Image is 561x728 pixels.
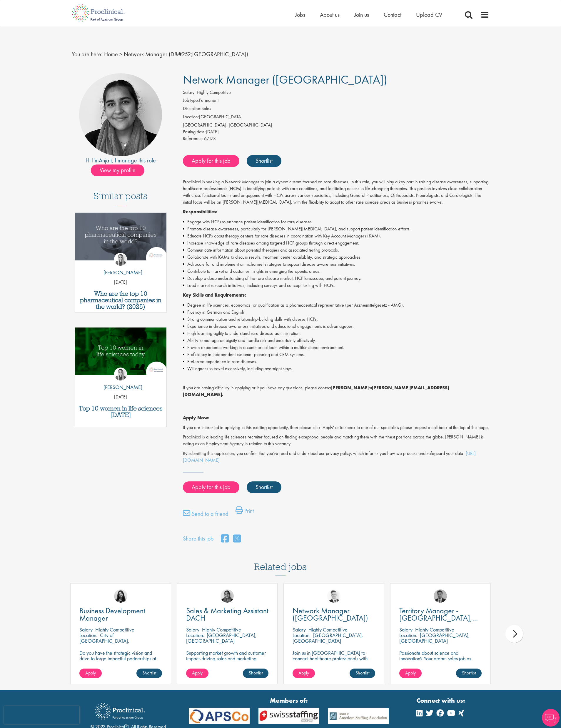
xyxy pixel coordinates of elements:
[183,240,490,247] li: Increase knowledge of rare diseases among targeted HCP groups through direct engagement.
[183,450,476,463] a: [URL][DOMAIN_NAME]
[79,632,129,650] p: City of [GEOGRAPHIC_DATA], [GEOGRAPHIC_DATA]
[183,434,490,447] p: Proclinical is a leading life sciences recruiter focused on finding exceptional people and matchi...
[293,632,310,639] span: Location:
[254,547,307,576] h3: Related jobs
[183,225,490,232] li: Promote disease awareness, particularly for [PERSON_NAME][MEDICAL_DATA], and support patient iden...
[75,213,166,260] img: Top 10 pharmaceutical companies in the world 2025
[114,589,127,603] img: Indre Stankeviciute
[183,268,490,275] li: Contribute to market and customer insights in emerging therapeutic areas.
[93,191,148,205] h3: Similar posts
[79,607,162,622] a: Business Development Manager
[295,11,305,19] a: Jobs
[183,344,490,351] li: Proven experience working in a commercial team within a multifunctional environment.
[183,218,490,225] li: Engage with HCPs to enhance patient identification for rare diseases.
[183,232,490,240] li: Educate HCPs about therapy centers for rare diseases in coordination with Key Account Managers (K...
[183,330,490,337] li: High learning agility to understand rare disease administration.
[327,589,340,603] a: Nicolas Daniel
[183,97,199,104] label: Job type:
[293,650,375,672] p: Join us in [GEOGRAPHIC_DATA] to connect healthcare professionals with breakthrough therapies and ...
[399,626,413,633] span: Salary
[183,302,490,309] li: Degree in life sciences, economics, or qualification as a pharmaceutical representative (per Arzn...
[78,290,163,310] h3: Who are the top 10 pharmaceutical companies in the world? (2025)
[124,50,248,58] span: Network Manager (D&#252;[GEOGRAPHIC_DATA])
[298,670,309,676] span: Apply
[416,11,442,19] a: Upload CV
[183,385,449,398] strong: [PERSON_NAME][EMAIL_ADDRESS][DOMAIN_NAME].
[399,650,482,667] p: Passionate about science and innovation? Your dream sales job as Territory Manager awaits!
[308,626,348,633] p: Highly Competitive
[72,50,103,58] span: You are here:
[236,506,254,518] a: Print
[183,155,239,167] a: Apply for this job
[183,105,490,114] li: Sales
[183,209,218,215] strong: Responsibilities:
[293,606,368,623] span: Network Manager ([GEOGRAPHIC_DATA])
[72,156,170,165] div: Hi I'm , I manage this role
[99,383,142,391] p: [PERSON_NAME]
[186,607,269,622] a: Sales & Marketing Assistant DACH
[293,632,363,644] p: [GEOGRAPHIC_DATA], [GEOGRAPHIC_DATA]
[247,155,281,167] a: Shortlist
[183,351,490,358] li: Proficiency in independent customer planning and CRM systems.
[192,670,203,676] span: Apply
[415,626,454,633] p: Highly Competitive
[354,11,369,19] span: Join us
[189,696,389,705] strong: Members of:
[183,114,199,120] label: Location:
[293,607,375,622] a: Network Manager ([GEOGRAPHIC_DATA])
[183,534,214,543] label: Share this job
[202,626,241,633] p: Highly Competitive
[183,509,228,521] a: Send to a friend
[183,450,490,464] p: By submitting this application, you confirm that you've read and understood our privacy policy, w...
[99,269,142,276] p: [PERSON_NAME]
[197,89,231,95] span: Highly Competitive
[399,669,422,678] a: Apply
[79,632,97,639] span: Location:
[186,606,268,623] span: Sales & Marketing Assistant DACH
[79,669,102,678] a: Apply
[186,632,204,639] span: Location:
[79,650,162,684] p: Do you have the strategic vision and drive to forge impactful partnerships at the forefront of ph...
[75,279,166,286] p: [DATE]
[136,669,162,678] a: Shortlist
[183,337,490,344] li: Ability to manage ambiguity and handle risk and uncertainty effectively.
[183,135,203,142] label: Reference:
[183,275,490,282] li: Develop a deep understanding of the rare disease market, HCP landscape, and patient journey.
[91,699,149,724] img: Proclinical Recruitment
[114,253,127,266] img: Hannah Burke
[4,706,79,724] iframe: reCAPTCHA
[505,625,523,643] div: next
[323,708,393,724] img: APSCo
[99,253,142,279] a: Hannah Burke [PERSON_NAME]
[184,708,254,724] img: APSCo
[114,368,127,380] img: Hannah Burke
[79,626,93,633] span: Salary
[399,606,478,630] span: Territory Manager - [GEOGRAPHIC_DATA], [GEOGRAPHIC_DATA]
[75,394,166,400] p: [DATE]
[75,328,166,380] a: Link to a post
[399,632,470,644] p: [GEOGRAPHIC_DATA], [GEOGRAPHIC_DATA]
[204,135,216,142] span: 67178
[183,292,246,298] strong: Key Skills and Requirements:
[183,72,387,87] span: Network Manager ([GEOGRAPHIC_DATA])
[95,626,134,633] p: Highly Competitive
[183,97,490,105] li: Permanent
[384,11,401,19] span: Contact
[183,105,201,112] label: Discipline:
[186,626,199,633] span: Salary
[254,708,324,724] img: APSCo
[542,709,560,727] img: Chatbot
[183,309,490,316] li: Fluency in German and English.
[125,723,128,728] sup: ®
[320,11,340,19] span: About us
[183,247,490,254] li: Communicate information about potential therapies and associated testing protocols.
[183,261,490,268] li: Advocate for and implement omnichannel strategies to support disease awareness initiatives.
[183,179,490,463] div: Job description
[350,669,375,678] a: Shortlist
[221,589,234,603] a: Anjali Parbhu
[434,589,447,603] img: Carl Gbolade
[183,114,490,122] li: [GEOGRAPHIC_DATA]
[183,424,490,431] p: If you are interested in applying to this exciting opportunity, then please click 'Apply' or to s...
